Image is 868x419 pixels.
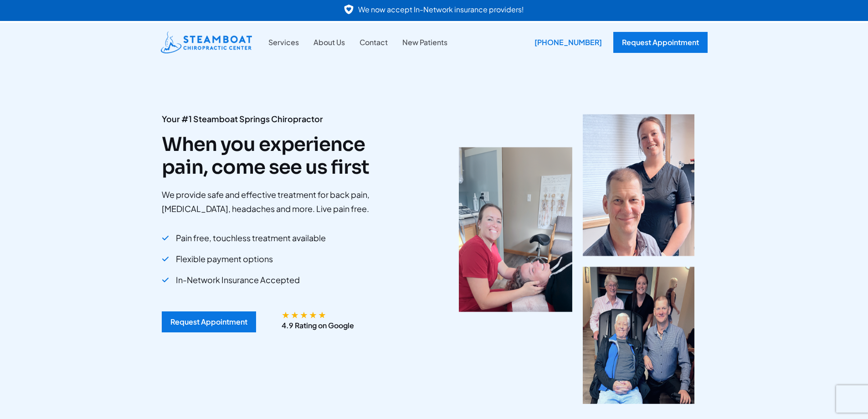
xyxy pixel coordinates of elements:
[170,318,247,326] div: Request Appointment
[282,311,290,318] span: ★
[261,36,455,48] nav: Site Navigation
[352,36,395,48] a: Contact
[162,133,401,179] h2: When you experience pain, come see us first
[162,311,256,332] a: Request Appointment
[395,36,455,48] a: New Patients
[162,114,323,124] strong: Your #1 Steamboat Springs Chiropractor
[282,311,327,318] div: 4.9/5
[282,320,354,331] p: 4.9 Rating on Google
[261,36,306,48] a: Services
[528,32,604,53] a: [PHONE_NUMBER]
[613,32,708,53] a: Request Appointment
[300,311,308,318] span: ★
[161,31,252,53] img: Steamboat Chiropractic Center
[309,311,317,318] span: ★
[176,230,326,246] span: Pain free, touchless treatment available
[306,36,352,48] a: About Us
[176,251,273,267] span: Flexible payment options
[528,32,609,53] div: [PHONE_NUMBER]
[318,311,326,318] span: ★
[291,311,299,318] span: ★
[162,188,401,216] p: We provide safe and effective treatment for back pain, [MEDICAL_DATA], headaches and more. Live p...
[176,272,300,288] span: In-Network Insurance Accepted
